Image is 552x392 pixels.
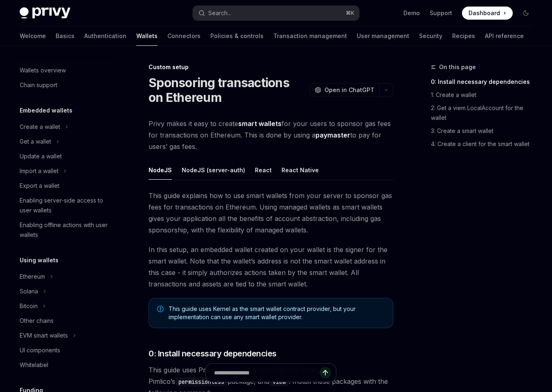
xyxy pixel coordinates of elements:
[149,190,393,236] span: This guide explains how to use smart wallets from your server to sponsor gas fees for transaction...
[419,26,442,46] a: Security
[182,160,245,180] button: NodeJS (server-auth)
[324,86,374,94] span: Open in ChatGPT
[20,106,72,115] h5: Embedded wallets
[136,26,158,46] a: Wallets
[519,7,532,20] button: Toggle dark mode
[193,6,359,20] button: Search...⌘K
[13,149,118,164] a: Update a wallet
[320,367,331,378] button: Send message
[13,313,118,328] a: Other chains
[20,255,59,265] h5: Using wallets
[439,62,476,72] span: On this page
[20,316,54,326] div: Other chains
[431,101,539,124] a: 2: Get a viem LocalAccount for the wallet
[149,348,277,359] span: 0: Install necessary dependencies
[346,10,354,16] span: ⌘ K
[13,218,118,242] a: Enabling offline actions with user wallets
[452,26,475,46] a: Recipes
[167,26,201,46] a: Connectors
[13,78,118,92] a: Chain support
[13,178,118,193] a: Export a wallet
[430,9,452,17] a: Support
[208,8,231,18] div: Search...
[20,331,68,340] div: EVM smart wallets
[20,166,59,176] div: Import a wallet
[20,137,51,146] div: Get a wallet
[20,286,38,296] div: Solana
[20,80,57,90] div: Chain support
[149,244,393,290] span: In this setup, an embedded wallet created on your wallet is the signer for the smart wallet. Note...
[20,26,46,46] a: Welcome
[255,160,272,180] button: React
[149,75,306,105] h1: Sponsoring transactions on Ethereum
[13,343,118,358] a: UI components
[13,63,118,78] a: Wallets overview
[20,65,66,75] div: Wallets overview
[238,119,282,128] strong: smart wallets
[485,26,524,46] a: API reference
[462,7,513,20] a: Dashboard
[20,220,113,240] div: Enabling offline actions with user wallets
[403,9,420,17] a: Demo
[20,272,45,282] div: Ethereum
[149,118,393,152] span: Privy makes it easy to create for your users to sponsor gas fees for transactions on Ethereum. Th...
[357,26,409,46] a: User management
[273,26,347,46] a: Transaction management
[282,160,319,180] button: React Native
[431,124,539,137] a: 3: Create a smart wallet
[309,83,379,97] button: Open in ChatGPT
[84,26,126,46] a: Authentication
[20,122,60,132] div: Create a wallet
[431,137,539,151] a: 4: Create a client for the smart wallet
[157,306,164,312] svg: Note
[210,26,264,46] a: Policies & controls
[20,360,48,370] div: Whitelabel
[20,151,62,161] div: Update a wallet
[20,301,38,311] div: Bitcoin
[20,196,113,215] div: Enabling server-side access to user wallets
[469,9,500,17] span: Dashboard
[13,193,118,218] a: Enabling server-side access to user wallets
[431,88,539,101] a: 1: Create a wallet
[315,131,350,140] a: paymaster
[20,345,60,355] div: UI components
[56,26,74,46] a: Basics
[431,75,539,88] a: 0: Install necessary dependencies
[169,305,385,321] span: This guide uses Kernel as the smart wallet contract provider, but your implementation can use any...
[149,63,393,71] div: Custom setup
[20,7,70,19] img: dark logo
[13,358,118,372] a: Whitelabel
[149,160,172,180] button: NodeJS
[20,181,59,191] div: Export a wallet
